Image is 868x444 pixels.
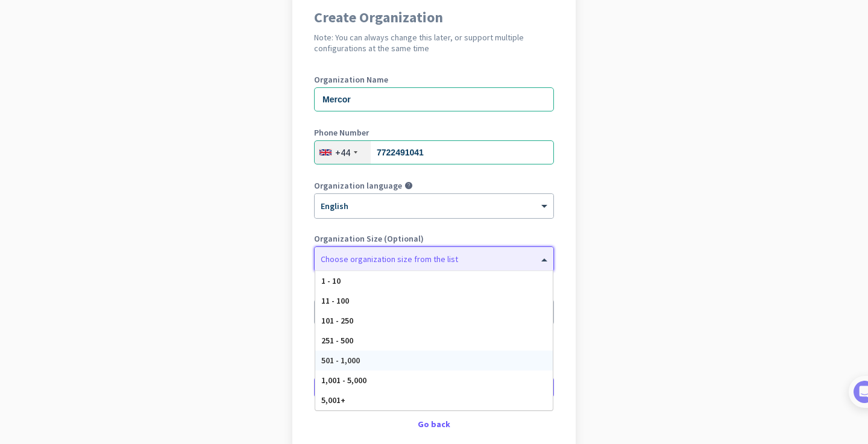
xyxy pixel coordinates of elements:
[314,181,402,190] label: Organization language
[315,271,553,410] div: Options List
[314,140,554,164] input: 121 234 5678
[314,287,554,296] label: Organization Time Zone
[314,420,554,428] div: Go back
[321,375,366,386] span: 1,001 - 5,000
[314,87,554,111] input: What is the name of your organization?
[314,32,554,54] h2: Note: You can always change this later, or support multiple configurations at the same time
[404,181,413,190] i: help
[321,355,360,366] span: 501 - 1,000
[314,75,554,84] label: Organization Name
[321,295,349,306] span: 11 - 100
[321,315,353,326] span: 101 - 250
[314,128,554,137] label: Phone Number
[314,234,554,243] label: Organization Size (Optional)
[314,10,554,25] h1: Create Organization
[335,146,350,158] div: +44
[314,377,554,398] button: Create Organization
[321,395,345,405] span: 5,001+
[321,335,353,346] span: 251 - 500
[321,275,341,286] span: 1 - 10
